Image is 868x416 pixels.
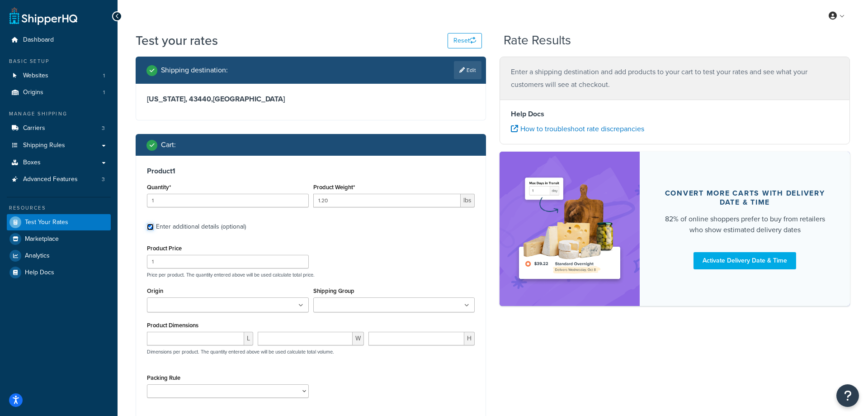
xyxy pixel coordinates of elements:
[102,124,105,132] span: 3
[7,214,111,230] a: Test Your Rates
[661,214,828,235] div: 82% of online shoppers prefer to buy from retailers who show estimated delivery dates
[7,154,111,171] a: Boxes
[461,194,475,207] span: lbs
[7,84,111,101] a: Origins1
[353,332,364,345] span: W
[102,176,105,183] span: 3
[7,248,111,264] a: Analytics
[7,231,111,247] a: Marketplace
[147,224,154,230] input: Enter additional details (optional)
[513,165,626,292] img: feature-image-ddt-36eae7f7280da8017bfb280eaccd9c446f90b1fe08728e4019434db127062ab4.png
[25,235,59,243] span: Marketplace
[156,220,246,233] div: Enter additional details (optional)
[7,204,111,212] div: Resources
[23,142,65,149] span: Shipping Rules
[145,272,477,278] p: Price per product. The quantity entered above will be used calculate total price.
[23,159,41,167] span: Boxes
[23,72,48,80] span: Websites
[25,269,54,277] span: Help Docs
[161,66,228,74] h2: Shipping destination :
[147,287,163,294] label: Origin
[7,171,111,188] a: Advanced Features3
[147,167,475,176] h3: Product 1
[7,67,111,84] li: Websites
[161,141,176,149] h2: Cart :
[7,67,111,84] a: Websites1
[7,57,111,65] div: Basic Setup
[313,287,354,294] label: Shipping Group
[448,33,482,48] button: Reset
[511,124,644,134] a: How to troubleshoot rate discrepancies
[23,124,45,132] span: Carriers
[147,95,475,104] h3: [US_STATE], 43440 , [GEOGRAPHIC_DATA]
[103,72,105,80] span: 1
[7,110,111,118] div: Manage Shipping
[7,84,111,101] li: Origins
[464,332,475,345] span: H
[511,66,839,91] p: Enter a shipping destination and add products to your cart to test your rates and see what your c...
[147,322,198,329] label: Product Dimensions
[136,32,218,49] h1: Test your rates
[25,252,50,260] span: Analytics
[147,374,180,381] label: Packing Rule
[313,194,461,207] input: 0.00
[661,189,828,207] div: Convert more carts with delivery date & time
[244,332,253,345] span: L
[147,184,171,191] label: Quantity*
[7,32,111,48] a: Dashboard
[504,33,571,48] h2: Rate Results
[25,219,68,226] span: Test Your Rates
[7,171,111,188] li: Advanced Features
[145,349,334,355] p: Dimensions per product. The quantity entered above will be used calculate total volume.
[454,61,481,79] a: Edit
[23,36,54,44] span: Dashboard
[23,176,78,183] span: Advanced Features
[511,109,839,120] h4: Help Docs
[693,252,796,269] a: Activate Delivery Date & Time
[836,384,859,407] button: Open Resource Center
[147,194,309,207] input: 0
[7,137,111,154] a: Shipping Rules
[7,264,111,281] a: Help Docs
[147,245,182,252] label: Product Price
[7,120,111,137] li: Carriers
[7,120,111,137] a: Carriers3
[313,184,355,191] label: Product Weight*
[23,89,43,96] span: Origins
[103,89,105,96] span: 1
